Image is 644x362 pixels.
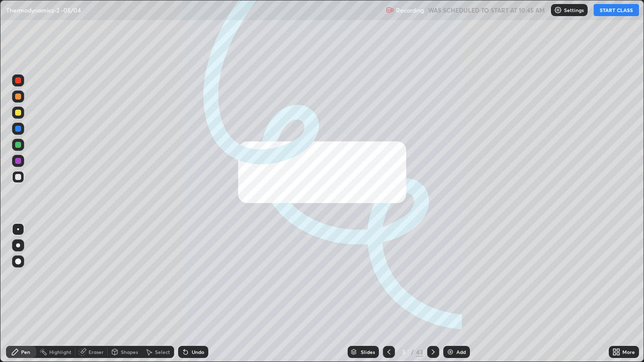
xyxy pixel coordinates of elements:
[411,349,414,355] div: /
[622,349,635,354] div: More
[21,349,30,354] div: Pen
[564,8,584,13] p: Settings
[386,6,394,14] img: recording.375f2c34.svg
[121,349,138,354] div: Shapes
[89,349,104,354] div: Eraser
[361,349,375,354] div: Slides
[456,349,466,354] div: Add
[396,7,424,14] p: Recording
[428,6,545,15] h5: WAS SCHEDULED TO START AT 10:45 AM
[155,349,170,354] div: Select
[399,349,409,355] div: 3
[446,348,454,356] img: add-slide-button
[192,349,204,354] div: Undo
[594,4,639,16] button: START CLASS
[49,349,71,354] div: Highlight
[416,347,423,356] div: 43
[6,6,81,14] p: Thermodynamics-2 -05/04
[554,6,562,14] img: class-settings-icons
